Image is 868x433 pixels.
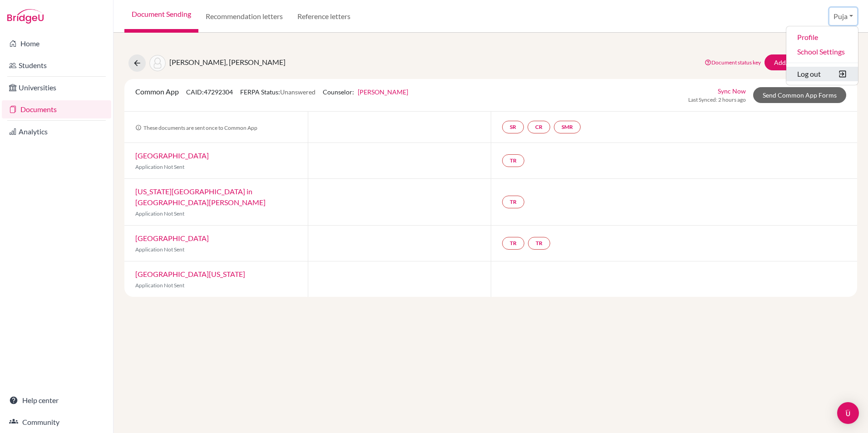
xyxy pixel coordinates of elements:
[502,196,524,208] a: TR
[323,88,408,96] span: Counselor:
[135,124,257,131] span: These documents are sent once to Common App
[786,30,858,44] a: Profile
[718,86,746,96] a: Sync Now
[528,237,550,250] a: TR
[829,8,857,25] button: Puja
[2,34,111,53] a: Home
[135,87,179,96] span: Common App
[186,88,233,96] span: CAID: 47292304
[169,58,286,66] span: [PERSON_NAME], [PERSON_NAME]
[688,96,746,104] span: Last Synced: 2 hours ago
[786,26,858,85] ul: Puja
[7,9,44,24] img: Bridge-U
[135,270,245,278] a: [GEOGRAPHIC_DATA][US_STATE]
[135,151,209,160] a: [GEOGRAPHIC_DATA]
[2,100,111,118] a: Documents
[135,210,184,217] span: Application Not Sent
[2,123,111,141] a: Analytics
[240,88,316,96] span: FERPA Status:
[705,59,761,66] a: Document status key
[280,88,316,96] span: Unanswered
[135,163,184,170] span: Application Not Sent
[135,282,184,289] span: Application Not Sent
[764,54,846,70] a: Add/View Documents
[358,88,408,96] a: [PERSON_NAME]
[786,67,858,81] button: Log out
[502,237,524,250] a: TR
[135,234,209,242] a: [GEOGRAPHIC_DATA]
[502,154,524,167] a: TR
[135,246,184,253] span: Application Not Sent
[786,44,858,59] a: School Settings
[502,121,524,133] a: SR
[837,402,859,424] div: Open Intercom Messenger
[2,79,111,97] a: Universities
[135,187,266,207] a: [US_STATE][GEOGRAPHIC_DATA] in [GEOGRAPHIC_DATA][PERSON_NAME]
[2,391,111,409] a: Help center
[753,87,846,103] a: Send Common App Forms
[2,56,111,74] a: Students
[2,413,111,431] a: Community
[554,121,581,133] a: SMR
[528,121,550,133] a: CR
